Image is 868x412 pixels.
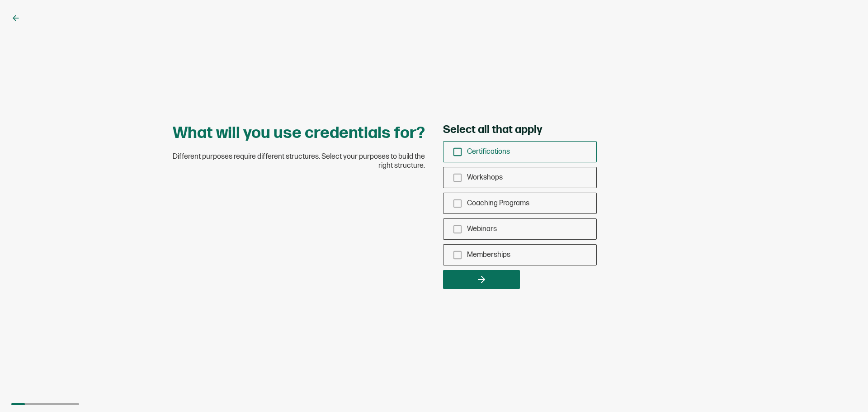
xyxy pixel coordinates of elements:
[173,123,425,143] h1: What will you use credentials for?
[823,369,868,412] iframe: Chat Widget
[172,152,425,170] span: Different purposes require different structures. Select your purposes to build the right structure.
[467,225,497,233] span: Webinars
[467,251,510,259] span: Memberships
[467,173,503,182] span: Workshops
[467,199,529,208] span: Coaching Programs
[443,123,542,137] span: Select all that apply
[467,147,510,156] span: Certifications
[443,141,597,265] div: checkbox-group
